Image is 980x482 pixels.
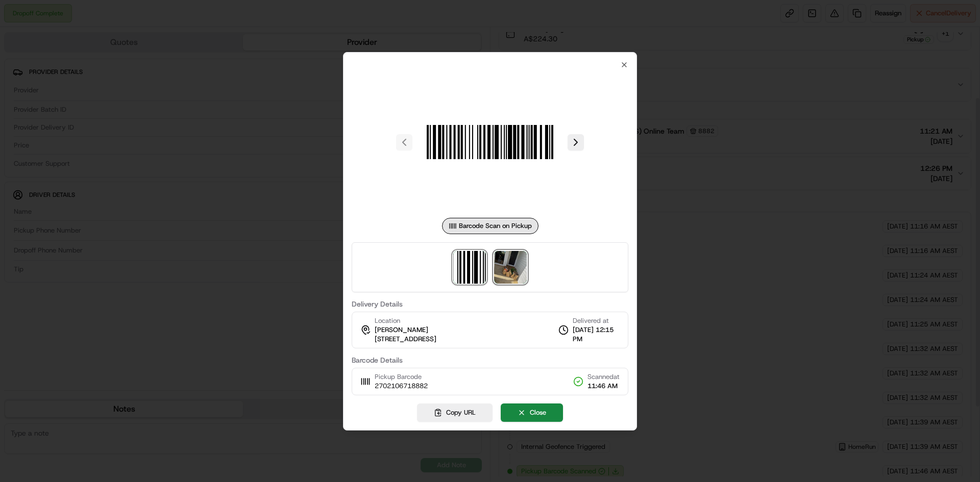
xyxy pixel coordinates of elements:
img: barcode_scan_on_pickup image [416,69,563,216]
button: Copy URL [417,403,493,422]
img: photo_proof_of_delivery image [494,251,527,284]
button: Close [501,403,563,422]
label: Delivery Details [352,300,628,308]
label: Barcode Details [352,357,628,364]
div: Barcode Scan on Pickup [442,218,538,234]
span: Delivered at [573,316,620,325]
span: 2702106718882 [375,382,428,391]
span: 11:46 AM [587,382,620,391]
span: Pickup Barcode [375,372,428,382]
img: barcode_scan_on_pickup image [453,251,486,284]
span: [PERSON_NAME] [375,325,428,335]
span: Location [375,316,400,325]
span: [STREET_ADDRESS] [375,335,436,344]
span: [DATE] 12:15 PM [573,325,620,344]
span: Scanned at [587,372,620,382]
